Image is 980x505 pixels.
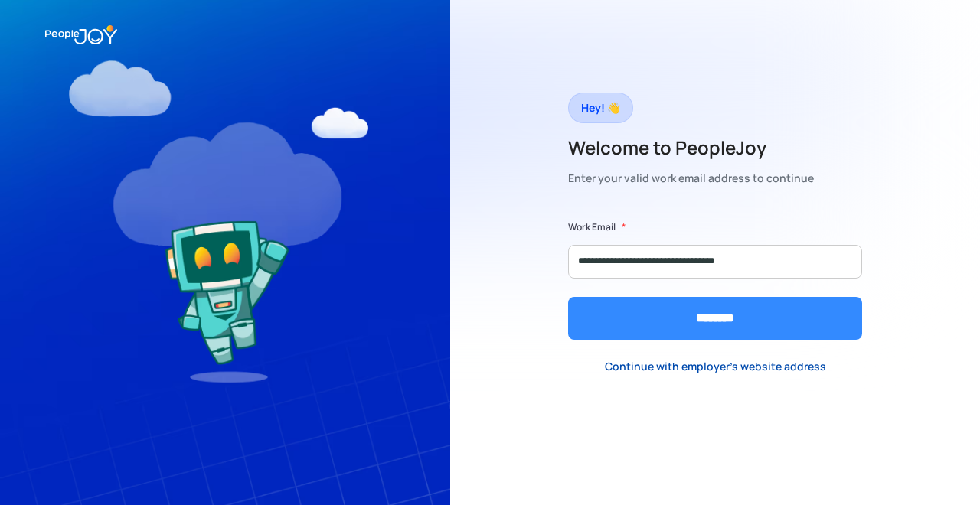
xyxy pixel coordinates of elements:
div: Enter your valid work email address to continue [568,168,814,189]
a: Continue with employer's website address [593,351,838,383]
form: Form [568,220,862,340]
label: Work Email [568,220,616,235]
h2: Welcome to PeopleJoy [568,135,814,160]
div: Continue with employer's website address [605,359,826,374]
div: Hey! 👋 [581,97,620,119]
